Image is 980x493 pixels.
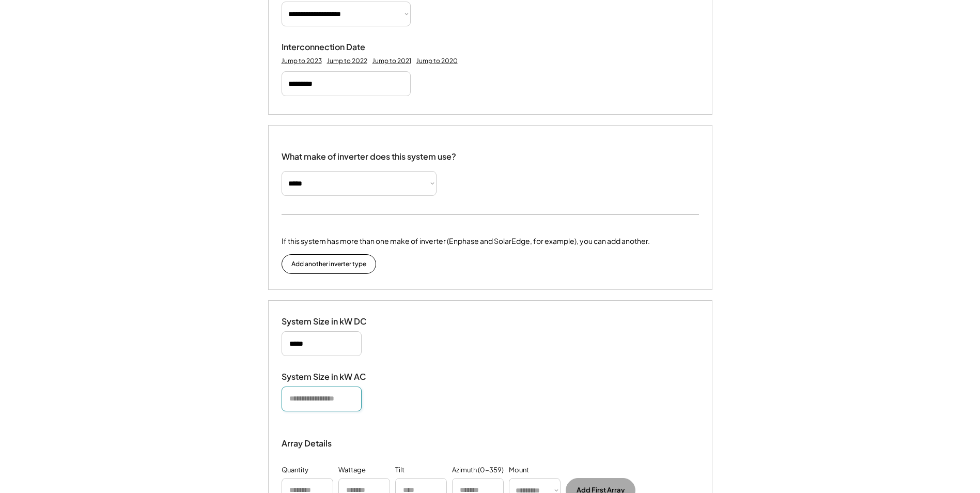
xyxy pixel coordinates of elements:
[338,465,366,475] div: Wattage
[282,316,385,327] div: System Size in kW DC
[282,372,385,382] div: System Size in kW AC
[282,465,308,475] div: Quantity
[282,437,333,450] div: Array Details
[395,465,405,475] div: Tilt
[452,465,504,475] div: Azimuth (0-359)
[282,236,650,246] div: If this system has more than one make of inverter (Enphase and SolarEdge, for example), you can a...
[416,57,458,65] div: Jump to 2020
[282,254,376,274] button: Add another inverter type
[282,141,456,164] div: What make of inverter does this system use?
[372,57,411,65] div: Jump to 2021
[282,42,385,53] div: Interconnection Date
[327,57,367,65] div: Jump to 2022
[282,57,322,65] div: Jump to 2023
[509,465,529,475] div: Mount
